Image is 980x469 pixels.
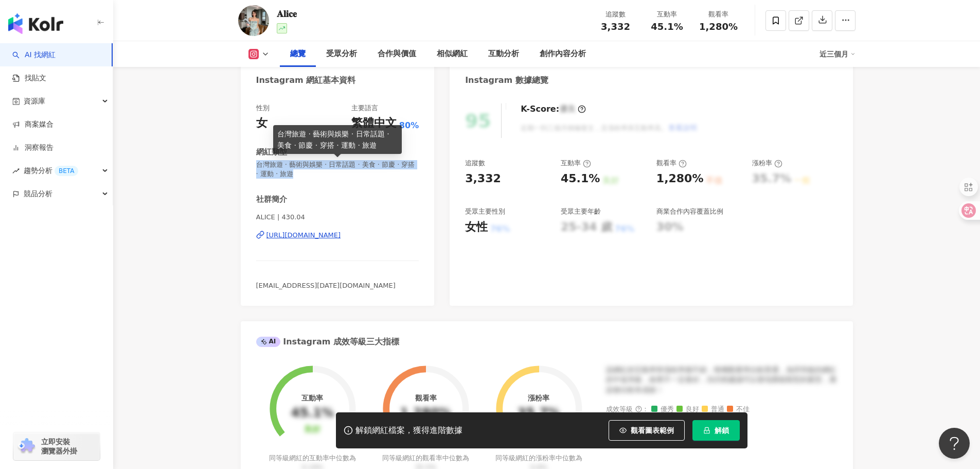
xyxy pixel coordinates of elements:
[301,394,323,402] div: 互動率
[256,103,270,113] div: 性別
[238,5,269,36] img: KOL Avatar
[601,21,630,32] span: 3,332
[326,48,357,60] div: 受眾分析
[631,426,674,435] span: 觀看圖表範例
[256,231,419,240] a: [URL][DOMAIN_NAME]
[256,194,287,205] div: 社群簡介
[400,406,452,421] div: 1,280%
[561,207,601,216] div: 受眾主要年齡
[561,171,600,187] div: 45.1%
[703,427,710,434] span: lock
[651,406,674,413] span: 優秀
[12,167,20,175] span: rise
[465,75,548,86] div: Instagram 數據總覽
[648,9,687,20] div: 互動率
[528,394,549,402] div: 漲粉率
[465,159,485,168] div: 追蹤數
[692,420,740,441] button: 解鎖
[609,420,685,441] button: 觀看圖表範例
[256,115,268,131] div: 女
[596,9,635,20] div: 追蹤數
[521,103,586,115] div: K-Score :
[24,159,78,182] span: 趨勢分析
[399,120,419,131] span: 80%
[256,337,281,347] div: AI
[437,48,468,60] div: 相似網紅
[488,48,519,60] div: 互動分析
[290,48,306,60] div: 總覽
[656,159,687,168] div: 觀看率
[12,119,54,130] a: 商案媒合
[351,103,378,113] div: 主要語言
[819,46,856,62] div: 近三個月
[656,171,704,187] div: 1,280%
[266,231,341,240] div: [URL][DOMAIN_NAME]
[518,406,560,421] div: 35.7%
[12,143,54,153] a: 洞察報告
[606,406,838,413] div: 成效等級 ：
[24,182,52,205] span: 競品分析
[12,73,46,83] a: 找貼文
[415,394,437,402] div: 觀看率
[540,48,586,60] div: 創作內容分析
[656,207,723,216] div: 商業合作內容覆蓋比例
[699,9,738,20] div: 觀看率
[561,159,591,168] div: 互動率
[256,160,419,179] span: 台灣旅遊 · 藝術與娛樂 · 日常話題 · 美食 · 節慶 · 穿搭 · 運動 · 旅遊
[12,50,56,60] a: searchAI 找網紅
[702,406,724,413] span: 普通
[41,437,77,456] span: 立即安裝 瀏覽器外掛
[277,7,297,20] div: 𝐀𝐥𝐢𝐜𝐞
[16,438,37,455] img: chrome extension
[273,125,402,154] div: 台灣旅遊 · 藝術與娛樂 · 日常話題 · 美食 · 節慶 · 穿搭 · 運動 · 旅遊
[752,159,782,168] div: 漲粉率
[351,115,397,131] div: 繁體中文
[699,22,738,32] span: 1,280%
[256,282,396,289] span: [EMAIL_ADDRESS][DATE][DOMAIN_NAME]
[256,213,419,222] span: ALICE | 430.04
[24,90,45,113] span: 資源庫
[13,432,100,460] a: chrome extension立即安裝 瀏覽器外掛
[55,166,78,176] div: BETA
[465,171,501,187] div: 3,332
[465,219,488,235] div: 女性
[291,406,334,421] div: 45.1%
[465,207,505,216] div: 受眾主要性別
[256,336,399,348] div: Instagram 成效等級三大指標
[606,365,838,395] div: 該網紅的互動率和漲粉率都不錯，唯獨觀看率比較普通，為同等級的網紅的中低等級，效果不一定會好，但仍然建議可以發包開箱類型的案型，應該會比較有成效！
[378,48,416,60] div: 合作與價值
[8,13,63,34] img: logo
[727,406,750,413] span: 不佳
[651,22,683,32] span: 45.1%
[715,426,729,435] span: 解鎖
[256,75,356,86] div: Instagram 網紅基本資料
[676,406,699,413] span: 良好
[355,425,462,436] div: 解鎖網紅檔案，獲得進階數據
[256,147,287,158] div: 網紅類型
